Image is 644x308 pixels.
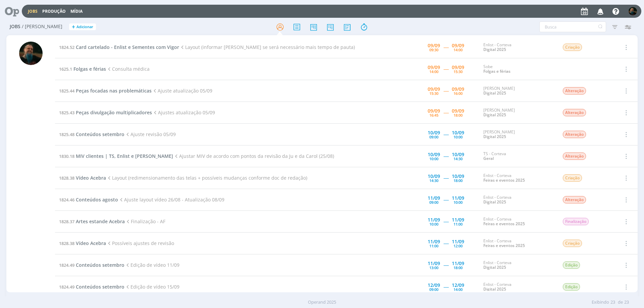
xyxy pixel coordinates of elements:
span: Vídeo Acebra [76,175,106,181]
span: Peças divulgação multiplicadores [76,109,152,116]
div: 10/09 [428,130,440,135]
div: 12/09 [452,283,464,288]
span: Consulta médica [106,66,150,72]
div: Enlist - Corteva [483,239,552,248]
span: ----- [443,66,448,72]
a: 1824.46Conteúdos agosto [59,196,118,203]
span: Edição de vídeo 15/09 [124,284,179,290]
a: Jobs [28,8,38,14]
span: Finalização - AF [125,218,165,225]
span: 1824.49 [59,262,74,268]
a: 1828.38Vídeo Acebra [59,175,106,181]
div: 09/09 [452,87,464,91]
div: 11/09 [428,218,440,222]
div: 14:30 [453,157,463,161]
div: 10:00 [429,222,438,226]
span: ----- [443,109,448,116]
a: 1824.49Conteúdos setembro [59,262,124,268]
div: 10/09 [428,152,440,157]
a: Digital 2025 [483,199,506,205]
div: 15:30 [429,91,438,95]
span: Ajustar MIV de acordo com pontos da revisão da Ju e da Carol (25/08) [173,153,334,159]
div: Enlist - Corteva [483,195,552,205]
div: 10/09 [452,130,464,135]
span: Finalização [563,218,589,225]
div: 11/09 [452,239,464,244]
span: ----- [443,284,448,290]
a: Geral [483,156,494,161]
span: MIV clientes | TS, Enlist e [PERSON_NAME] [76,153,173,159]
span: 1825.48 [59,131,74,137]
span: Conteúdos setembro [76,284,124,290]
a: Folgas e férias [483,68,511,74]
span: Alteração [563,87,586,95]
div: 09/09 [428,65,440,70]
a: 1824.49Conteúdos setembro [59,284,124,290]
span: Folgas e férias [73,66,106,72]
span: ----- [443,175,448,181]
a: Feiras e eventos 2025 [483,177,525,183]
div: Sobe [483,64,552,74]
div: 16:45 [429,113,438,117]
div: Enlist - Corteva [483,217,552,227]
div: [PERSON_NAME] [483,108,552,118]
span: Edição [563,283,580,291]
span: 1824.46 [59,197,74,203]
span: Conteúdos setembro [76,262,124,268]
div: Enlist - Corteva [483,282,552,292]
div: 15:30 [453,70,463,73]
span: Alteração [563,196,586,203]
span: Ajustes atualização 05/09 [152,109,215,116]
a: 1828.38Vídeo Acebra [59,240,106,246]
a: Digital 2025 [483,134,506,139]
div: 11/09 [428,261,440,266]
span: Alteração [563,152,586,160]
span: 1824.52 [59,44,74,50]
div: 14:00 [429,70,438,73]
div: 18:00 [453,179,463,182]
div: 12:00 [453,244,463,248]
a: Feiras e eventos 2025 [483,243,525,248]
div: 09/09 [428,109,440,113]
a: Digital 2025 [483,47,506,52]
div: 14:00 [453,288,463,291]
span: 1625.1 [59,66,72,72]
span: Exibindo [592,299,609,306]
span: Ajuste atualização 05/09 [152,87,212,94]
span: Alteração [563,131,586,138]
span: Artes estande Acebra [76,218,125,225]
div: 09/09 [428,43,440,48]
span: 23 [610,299,615,306]
span: ----- [443,262,448,268]
span: ----- [443,44,448,50]
img: M [629,7,637,15]
span: Possíveis ajustes de revisão [106,240,174,246]
div: 13:00 [429,266,438,269]
div: 11/09 [428,239,440,244]
a: Digital 2025 [483,286,506,292]
span: 1828.37 [59,219,74,225]
span: Edição [563,261,580,269]
img: M [19,42,43,65]
span: ----- [443,196,448,203]
button: M [628,5,637,17]
div: 10:00 [453,200,463,204]
div: 09:30 [429,48,438,52]
button: Mídia [68,9,85,14]
a: Mídia [70,8,83,14]
div: Enlist - Corteva [483,260,552,270]
span: ----- [443,153,448,159]
span: 1824.49 [59,284,74,290]
span: 1828.38 [59,175,74,181]
span: Layout (informar [PERSON_NAME] se será necessário mais tempo de pauta) [179,44,355,50]
a: 1824.52Card cartelado - Enlist e Sementes com Vigor [59,44,179,50]
span: 1825.43 [59,110,74,116]
div: 10/09 [428,174,440,179]
input: Busca [539,21,606,32]
div: 11:00 [453,222,463,226]
span: Ajuste layout vídeo 26/08 - Atualização 08/09 [118,196,224,203]
div: 11/09 [452,196,464,200]
span: Ajuste revisão 05/09 [124,131,176,137]
div: 09/09 [452,43,464,48]
div: 09:00 [429,135,438,139]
